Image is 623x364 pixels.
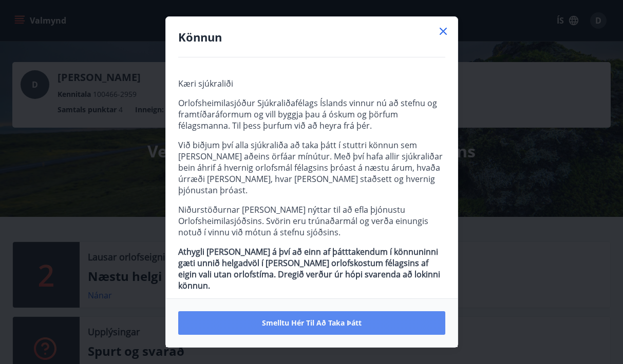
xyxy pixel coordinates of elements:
span: Smelltu hér til að taka þátt [262,318,362,328]
p: Niðurstöðurnar [PERSON_NAME] nýttar til að efla þjónustu Orlofsheimilasjóðsins. Svörin eru trúnað... [178,204,445,238]
h4: Könnun [178,29,445,45]
strong: Athygli [PERSON_NAME] á því að einn af þátttakendum í könnuninni gæti unnið helgadvöl í [PERSON_N... [178,246,440,291]
p: Orlofsheimilasjóður Sjúkraliðafélags Íslands vinnur nú að stefnu og framtíðaráformum og vill bygg... [178,97,445,131]
p: Við biðjum því alla sjúkraliða að taka þátt í stuttri könnun sem [PERSON_NAME] aðeins örfáar mínú... [178,139,445,196]
p: Kæri sjúkraliði [178,78,445,89]
button: Smelltu hér til að taka þátt [178,311,445,335]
